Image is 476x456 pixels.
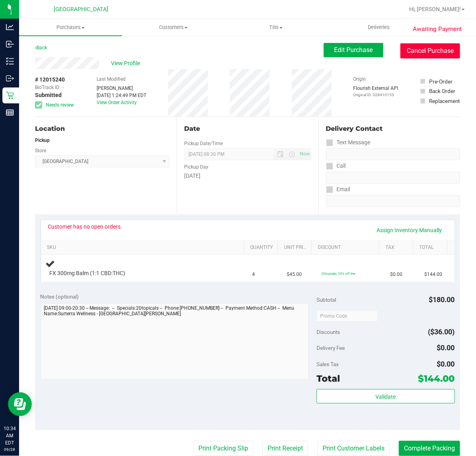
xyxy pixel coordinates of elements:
a: Unit Price [284,244,309,251]
span: 4 [253,271,255,278]
a: SKU [47,244,241,251]
span: Awaiting Payment [413,25,462,34]
inline-svg: Inbound [6,40,14,48]
a: Discount [318,244,377,251]
a: Back [35,45,47,50]
span: Delivery Fee [317,345,345,351]
inline-svg: Analytics [6,23,14,31]
span: Validate [375,394,396,400]
inline-svg: Retail [6,91,14,99]
span: [GEOGRAPHIC_DATA] [54,6,109,13]
a: Purchases [19,19,122,36]
p: 09/28 [4,446,16,452]
span: Customers [122,24,225,31]
a: Tax [386,244,410,251]
label: Pickup Day [184,163,208,171]
strong: Pickup [35,138,50,143]
span: $0.00 [390,271,402,278]
input: Format: (999) 999-9999 [326,172,460,184]
span: $0.00 [437,343,455,352]
div: Flourish External API [354,85,398,98]
label: Store [35,147,46,154]
span: Discounts [317,325,340,339]
a: View Order Activity [97,100,137,105]
div: Customer has no open orders. [48,223,122,230]
span: Tills [225,24,327,31]
span: $144.00 [418,373,455,384]
label: Last Modified [97,76,126,83]
a: Deliveries [328,19,431,36]
span: 20topicals: 20% off line [321,272,356,276]
span: Total [317,373,340,384]
span: Needs review [46,101,74,109]
button: Print Packing Slip [193,441,253,456]
label: Email [326,184,350,195]
a: Tills [225,19,328,36]
iframe: Resource center [8,392,32,416]
inline-svg: Reports [6,109,14,116]
div: Back Order [429,87,455,95]
button: Complete Packing [399,441,460,456]
a: Customers [122,19,225,36]
span: $180.00 [429,295,455,304]
span: $144.00 [425,271,443,278]
button: Edit Purchase [324,43,383,57]
div: [PERSON_NAME] [97,85,146,92]
button: Print Receipt [262,441,308,456]
div: [DATE] [184,172,311,180]
label: Call [326,160,346,172]
div: [DATE] 1:24:49 PM EDT [97,92,146,99]
label: Text Message [326,137,371,148]
label: Pickup Date/Time [184,140,223,147]
p: Original ID: 328410153 [354,92,398,98]
span: - [62,84,64,91]
div: Location [35,124,169,134]
span: FX 300mg Balm (1:1 CBD:THC) [50,270,126,277]
label: Origin [354,76,366,83]
span: Hi, [PERSON_NAME]! [409,6,461,12]
button: Validate [317,389,455,404]
a: Assign Inventory Manually [372,223,447,237]
input: Format: (999) 999-9999 [326,148,460,160]
span: BioTrack ID: [35,84,60,91]
span: # 12015240 [35,76,65,84]
div: Replacement [429,97,460,105]
span: Subtotal [317,297,336,303]
span: $45.00 [287,271,302,278]
input: Promo Code [317,310,378,322]
div: Delivery Contact [326,124,460,134]
span: Submitted [35,91,62,99]
inline-svg: Outbound [6,74,14,82]
button: Print Customer Labels [317,441,390,456]
span: Purchases [19,24,122,31]
span: Edit Purchase [334,46,373,54]
div: Date [184,124,311,134]
span: Notes (optional) [41,293,79,300]
span: ($36.00) [428,328,455,336]
span: Deliveries [357,24,400,31]
a: Quantity [250,244,274,251]
span: Sales Tax [317,361,339,367]
inline-svg: Inventory [6,57,14,65]
a: Total [420,244,444,251]
span: View Profile [111,59,143,68]
button: Cancel Purchase [400,43,460,58]
span: $0.00 [437,360,455,368]
p: 10:34 AM EDT [4,425,16,446]
div: Pre-Order [429,78,453,85]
